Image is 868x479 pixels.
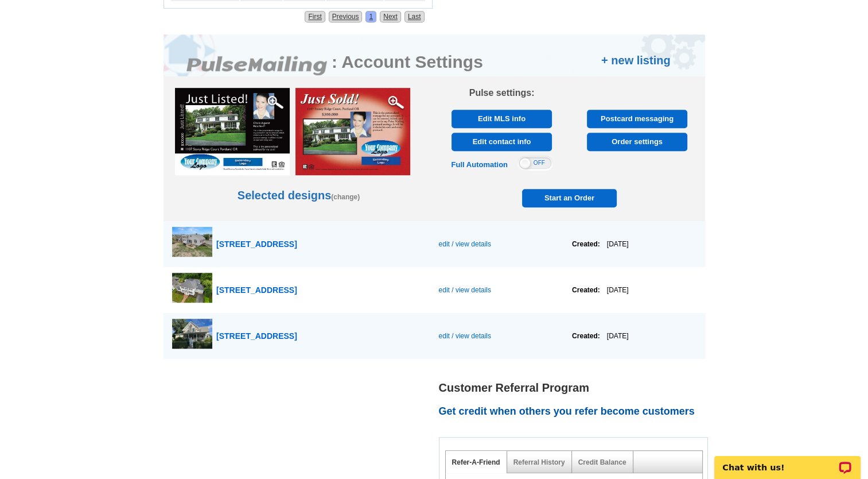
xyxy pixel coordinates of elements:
[305,11,325,22] a: First
[365,11,376,22] a: 1
[186,56,330,76] img: logo.png
[164,221,706,267] a: [STREET_ADDRESS] edit / view details Created:[DATE]
[438,240,491,248] span: edit / view details
[439,405,714,418] h2: Get credit when others you refer become customers
[590,110,684,128] span: Postcard messaging
[216,285,297,295] span: [STREET_ADDRESS]
[525,189,614,207] span: Start an Order
[164,104,434,204] p: Selected designs
[513,458,565,466] a: Referral History
[172,227,212,257] img: thumb-68a67de0807f0.jpg
[452,458,500,466] a: Refer-A-Friend
[587,133,687,151] a: Order settings
[451,110,552,128] a: Edit MLS info
[164,267,706,313] a: [STREET_ADDRESS] edit / view details Created:[DATE]
[572,286,600,294] strong: Created:
[438,332,491,340] span: edit / view details
[267,94,284,111] img: magnify-glass.png
[164,313,706,359] a: [STREET_ADDRESS] edit / view details Created:[DATE]
[175,88,290,175] img: Pulse4_RF_JL_sample.jpg
[451,159,508,171] div: Full Automation
[590,133,684,151] span: Order settings
[439,382,714,394] h1: Customer Referral Program
[522,189,617,207] a: Start an Order
[387,94,404,111] img: magnify-glass.png
[587,110,687,128] a: Postcard messaging
[329,11,363,22] a: Previous
[295,88,410,175] img: Pulse1_js_RF_sample.jpg
[172,319,212,349] img: thumb-68a52da5e06f9.jpg
[600,286,629,294] span: [DATE]
[216,331,297,341] span: [STREET_ADDRESS]
[601,52,671,69] a: + new listing
[172,273,212,303] img: thumb-68a67c8637033.jpg
[331,193,360,201] a: (change)
[600,240,629,248] span: [DATE]
[451,133,552,151] a: Edit contact info
[380,11,401,22] a: Next
[600,332,629,340] span: [DATE]
[446,88,558,98] h3: Pulse settings:
[455,110,548,128] span: Edit MLS info
[404,11,425,22] a: Last
[707,443,868,479] iframe: LiveChat chat widget
[455,133,548,151] span: Edit contact info
[572,332,600,340] strong: Created:
[572,240,600,248] strong: Created:
[216,239,297,249] span: [STREET_ADDRESS]
[578,458,626,466] a: Credit Balance
[332,52,483,72] h2: : Account Settings
[438,286,491,294] span: edit / view details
